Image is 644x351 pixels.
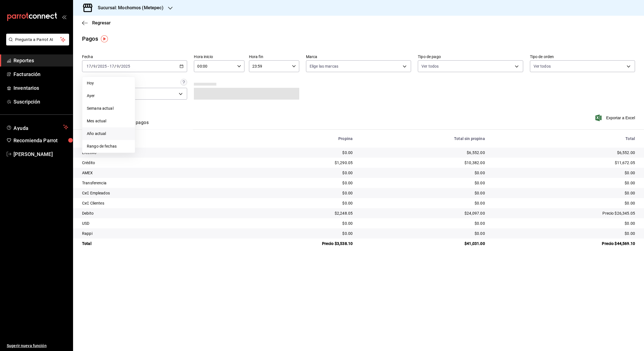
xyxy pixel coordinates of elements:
span: / [114,64,116,68]
input: -- [109,64,114,68]
span: Año actual [87,131,130,137]
span: Rango de fechas [87,143,130,149]
div: $6,552.00 [362,150,485,155]
font: Recomienda Parrot [13,137,58,143]
div: $24,097.00 [362,210,485,216]
div: Total sin propina [362,136,485,141]
div: Transferencia [82,180,221,186]
font: Facturación [13,71,40,77]
img: Marcador de información sobre herramientas [101,35,108,42]
font: Inventarios [13,85,39,91]
div: $0.00 [230,221,353,226]
div: $0.00 [230,170,353,176]
div: $0.00 [362,200,485,206]
input: ---- [121,64,130,68]
button: Regresar [82,20,111,26]
span: - [108,64,109,68]
div: CxC Clientes [82,200,221,206]
div: $2,248.05 [230,210,353,216]
input: ---- [97,64,107,68]
div: Efectivo [82,150,221,155]
div: $0.00 [230,180,353,186]
input: -- [93,64,96,68]
span: Ayuda [13,124,61,130]
label: Marca [306,55,411,59]
div: $0.00 [494,170,635,176]
div: Crédito [82,160,221,166]
div: $1,290.05 [230,160,353,166]
div: $0.00 [230,231,353,236]
span: Mes actual [87,118,130,124]
div: Total [82,241,221,246]
div: $0.00 [362,180,485,186]
button: Exportar a Excel [597,114,635,121]
div: $0.00 [494,221,635,226]
div: $0.00 [494,180,635,186]
div: $0.00 [362,231,485,236]
div: CxC Empleados [82,190,221,196]
span: / [96,64,97,68]
label: Tipo de orden [530,55,635,59]
div: Debito [82,210,221,216]
font: Exportar a Excel [606,116,635,120]
div: Precio $26,345.05 [494,210,635,216]
span: Ayer [87,93,130,99]
span: / [91,64,93,68]
font: [PERSON_NAME] [13,151,53,157]
div: AMEX [82,170,221,176]
a: Pregunta a Parrot AI [4,41,69,47]
span: Regresar [92,20,111,26]
div: $11,672.05 [494,160,635,166]
div: Rappi [82,231,221,236]
label: Hora inicio [194,55,244,59]
span: Hoy [87,80,130,86]
div: $0.00 [230,190,353,196]
font: Reportes [13,58,34,63]
button: Pregunta a Parrot AI [6,34,69,45]
label: Tipo de pago [418,55,523,59]
div: $41,031.00 [362,241,485,246]
span: / [119,64,121,68]
div: Precio $3,538.10 [230,241,353,246]
input: -- [86,64,91,68]
h3: Sucursal: Mochomos (Metepec) [93,4,164,11]
div: $0.00 [494,200,635,206]
div: Propina [230,136,353,141]
div: Pagos [82,35,98,43]
div: $0.00 [362,221,485,226]
div: $10,382.00 [362,160,485,166]
div: USD [82,221,221,226]
button: open_drawer_menu [62,15,66,19]
button: Ver pagos [128,120,149,129]
div: Precio $44,569.10 [494,241,635,246]
div: $0.00 [494,231,635,236]
font: Suscripción [13,99,40,105]
span: Elige las marcas [310,63,338,69]
span: Ver todos [534,63,551,69]
div: Total [494,136,635,141]
div: $0.00 [494,190,635,196]
div: $0.00 [362,170,485,176]
input: -- [116,64,119,68]
div: $6,552.00 [494,150,635,155]
div: $0.00 [230,200,353,206]
span: Pregunta a Parrot AI [15,37,60,43]
label: Hora fin [249,55,299,59]
label: Fecha [82,55,187,59]
span: Ver todos [421,63,439,69]
span: Semana actual [87,105,130,111]
font: Sugerir nueva función [7,343,47,348]
div: $0.00 [230,150,353,155]
div: $0.00 [362,190,485,196]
